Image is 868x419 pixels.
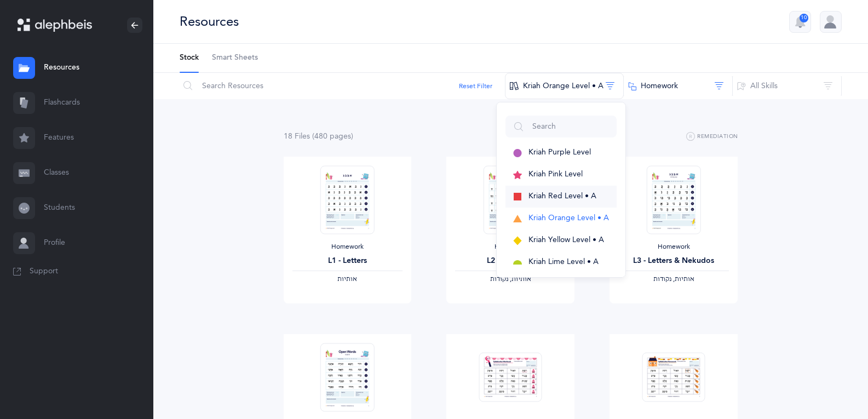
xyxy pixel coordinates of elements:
span: 18 File [284,132,310,141]
button: All Skills [732,73,842,99]
span: Support [30,266,58,277]
span: Kriah Red Level • A [528,192,596,200]
div: 10 [800,14,808,22]
div: L1 - Letters [292,255,403,267]
button: Kriah Green Level • A [505,273,617,295]
span: (480 page ) [312,132,353,141]
button: Kriah Orange Level • A [505,73,624,99]
img: Homework_Syllabication-EN_Orange_Houses_EN_thumbnail_1724301598.png [642,352,705,402]
button: Kriah Orange Level • A [505,208,617,229]
div: Homework [292,243,403,251]
img: Homework_Syllabication-EN_Orange_Scooping_EN_thumbnail_1724301622.png [479,352,542,402]
button: 10 [789,11,811,33]
span: Kriah Purple Level [528,148,591,157]
span: s [348,132,351,141]
img: Homework_L3_LettersNekudos_O_EN_thumbnail_1731218716.png [647,165,700,234]
span: Kriah Orange Level • A [528,214,609,222]
button: Kriah Red Level • A [505,186,617,208]
img: Homework_L1_Letters_O_Orange_EN_thumbnail_1731215263.png [320,165,374,234]
button: Remediation [686,130,738,144]
button: Kriah Pink Level [505,164,617,186]
span: ‫אותיות, נקודות‬ [653,275,694,283]
span: Smart Sheets [212,53,258,64]
span: Kriah Yellow Level • A [528,236,604,244]
button: Homework [623,73,733,99]
span: ‫אותיות‬ [337,275,357,283]
span: ‫אותיות, נקודות‬ [490,275,531,283]
div: Resources [180,13,239,31]
button: Kriah Yellow Level • A [505,229,617,251]
div: L3 - Letters & Nekudos [618,255,729,267]
button: Kriah Purple Level [505,142,617,164]
div: L2 - Nekudos [455,255,566,267]
button: Reset Filter [459,81,492,91]
span: s [307,132,310,141]
input: Search Resources [179,73,505,99]
div: Homework [618,243,729,251]
button: Kriah Lime Level • A [505,251,617,273]
img: Homework_L2_Nekudos_O_EN_thumbnail_1739258670.png [484,165,537,234]
span: Kriah Pink Level [528,170,583,179]
div: Homework [455,243,566,251]
span: Kriah Lime Level • A [528,257,599,266]
img: Homework_L4_OpenWords_O_Orange_EN_thumbnail_1731219094.png [320,343,374,411]
input: Search [505,116,617,137]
